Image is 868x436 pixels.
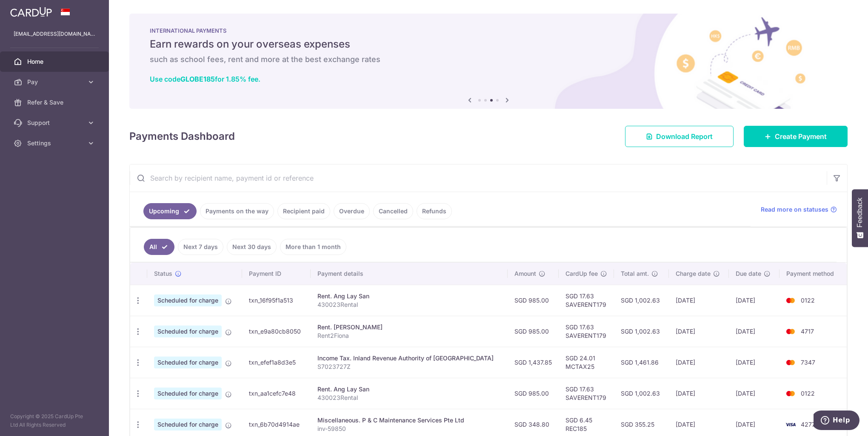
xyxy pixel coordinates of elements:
[317,362,501,371] p: S7023727Z
[27,57,83,66] span: Home
[317,354,501,362] div: Income Tax. Inland Revenue Authority of [GEOGRAPHIC_DATA]
[565,269,598,278] span: CardUp fee
[508,316,559,347] td: SGD 985.00
[317,416,501,425] div: Miscellaneous. P & C Maintenance Services Pte Ltd
[729,285,779,316] td: [DATE]
[508,347,559,378] td: SGD 1,437.85
[27,139,83,147] span: Settings
[154,294,222,306] span: Scheduled for charge
[129,14,848,109] img: International Payment Banner
[373,203,413,219] a: Cancelled
[782,388,799,399] img: Bank Card
[782,295,799,306] img: Bank Card
[143,203,197,219] a: Upcoming
[614,285,669,316] td: SGD 1,002.63
[559,378,614,409] td: SGD 17.63 SAVERENT179
[10,7,52,17] img: CardUp
[242,263,310,285] th: Payment ID
[178,239,223,255] a: Next 7 days
[614,378,669,409] td: SGD 1,002.63
[625,126,734,147] a: Download Report
[27,98,83,107] span: Refer & Save
[614,347,669,378] td: SGD 1,461.86
[782,326,799,337] img: Bank Card
[317,331,501,340] p: Rent2Fiona
[129,129,235,144] h4: Payments Dashboard
[150,27,827,34] p: INTERNATIONAL PAYMENTS
[744,126,848,147] a: Create Payment
[200,203,274,219] a: Payments on the way
[242,316,310,347] td: txn_e9a80cb8050
[801,328,814,335] span: 4717
[154,388,222,399] span: Scheduled for charge
[242,285,310,316] td: txn_16f95f1a513
[317,323,501,331] div: Rent. [PERSON_NAME]
[729,347,779,378] td: [DATE]
[317,394,501,402] p: 430023Rental
[669,316,729,347] td: [DATE]
[559,285,614,316] td: SGD 17.63 SAVERENT179
[227,239,277,255] a: Next 30 days
[736,269,761,278] span: Due date
[559,316,614,347] td: SGD 17.63 SAVERENT179
[180,75,215,83] b: GLOBE185
[27,78,83,86] span: Pay
[621,269,649,278] span: Total amt.
[775,131,827,142] span: Create Payment
[242,347,310,378] td: txn_efef1a8d3e5
[508,285,559,316] td: SGD 985.00
[669,347,729,378] td: [DATE]
[317,385,501,394] div: Rent. Ang Lay San
[242,378,310,409] td: txn_aa1cefc7e48
[27,119,83,127] span: Support
[801,359,815,366] span: 7347
[761,205,828,214] span: Read more on statuses
[801,297,815,304] span: 0122
[656,131,713,142] span: Download Report
[150,54,827,65] h6: such as school fees, rent and more at the best exchange rates
[669,285,729,316] td: [DATE]
[417,203,452,219] a: Refunds
[729,316,779,347] td: [DATE]
[514,269,536,278] span: Amount
[779,263,847,285] th: Payment method
[150,37,827,51] h5: Earn rewards on your overseas expenses
[144,239,174,255] a: All
[814,411,859,432] iframe: Opens a widget where you can find more information
[508,378,559,409] td: SGD 985.00
[14,30,95,38] p: [EMAIL_ADDRESS][DOMAIN_NAME]
[317,300,501,309] p: 430023Rental
[801,390,815,397] span: 0122
[277,203,330,219] a: Recipient paid
[317,425,501,433] p: inv-59850
[852,189,868,247] button: Feedback - Show survey
[761,205,837,214] a: Read more on statuses
[280,239,346,255] a: More than 1 month
[559,347,614,378] td: SGD 24.01 MCTAX25
[729,378,779,409] td: [DATE]
[801,421,815,428] span: 4277
[154,357,222,368] span: Scheduled for charge
[317,292,501,300] div: Rent. Ang Lay San
[676,269,711,278] span: Charge date
[150,75,260,83] a: Use codeGLOBE185for 1.85% fee.
[154,419,222,430] span: Scheduled for charge
[669,378,729,409] td: [DATE]
[154,326,222,337] span: Scheduled for charge
[782,419,799,430] img: Bank Card
[154,269,172,278] span: Status
[130,164,827,192] input: Search by recipient name, payment id or reference
[334,203,370,219] a: Overdue
[856,198,864,227] span: Feedback
[311,263,508,285] th: Payment details
[614,316,669,347] td: SGD 1,002.63
[782,357,799,368] img: Bank Card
